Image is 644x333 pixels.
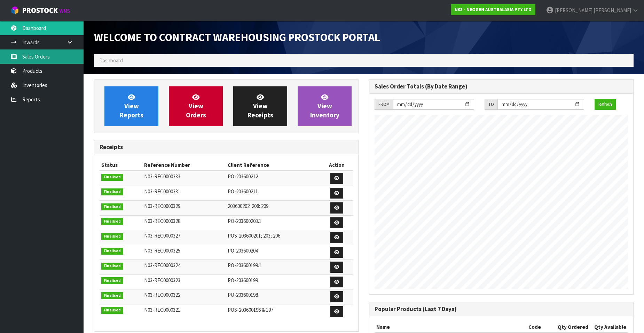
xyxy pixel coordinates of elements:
span: Welcome to Contract Warehousing ProStock Portal [94,30,380,44]
span: PO-203600211 [228,188,258,195]
span: N03-REC0000333 [144,173,180,180]
span: Finalised [101,307,123,314]
th: Name [375,322,527,333]
span: N03-REC0000322 [144,292,180,298]
small: WMS [59,8,70,14]
strong: N03 - NEOGEN AUSTRALASIA PTY LTD [455,7,532,13]
span: N03-REC0000323 [144,277,180,284]
span: Finalised [101,218,123,225]
span: [PERSON_NAME] [555,7,592,14]
span: PO-203600204 [228,247,258,254]
div: FROM [375,99,393,110]
span: POS-203600201; 203; 206 [228,232,280,239]
span: [PERSON_NAME] [594,7,631,14]
th: Code [527,322,554,333]
span: Finalised [101,292,123,299]
a: ViewOrders [169,86,223,126]
span: POS-203600196 & 197 [228,307,273,313]
span: Finalised [101,277,123,284]
span: N03-REC0000324 [144,262,180,269]
span: PO-203600199.1 [228,262,261,269]
th: Action [321,160,353,171]
span: Finalised [101,248,123,255]
span: 203600202: 208: 209 [228,203,268,209]
span: Finalised [101,174,123,181]
th: Status [100,160,142,171]
th: Qty Available [590,322,628,333]
span: N03-REC0000331 [144,188,180,195]
h3: Sales Order Totals (By Date Range) [375,83,628,90]
span: View Reports [120,93,143,119]
img: cube-alt.png [10,6,19,15]
div: TO [485,99,497,110]
button: Refresh [595,99,616,110]
span: PO-203600199 [228,277,258,284]
span: Finalised [101,188,123,195]
span: ProStock [22,6,58,15]
span: Finalised [101,203,123,210]
h3: Popular Products (Last 7 Days) [375,306,628,312]
a: ViewReceipts [233,86,287,126]
span: N03-REC0000321 [144,307,180,313]
span: View Inventory [310,93,339,119]
span: Finalised [101,233,123,240]
span: View Orders [186,93,206,119]
span: N03-REC0000328 [144,218,180,224]
a: ViewReports [104,86,158,126]
span: Dashboard [99,57,123,64]
th: Reference Number [142,160,226,171]
span: PO-203600212 [228,173,258,180]
span: View Receipts [248,93,273,119]
span: N03-REC0000329 [144,203,180,209]
th: Client Reference [226,160,321,171]
span: PO-203600198 [228,292,258,298]
h3: Receipts [100,144,353,150]
th: Qty Ordered [554,322,590,333]
a: ViewInventory [298,86,352,126]
span: N03-REC0000327 [144,232,180,239]
span: N03-REC0000325 [144,247,180,254]
span: PO-203600203.1 [228,218,261,224]
span: Finalised [101,263,123,270]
